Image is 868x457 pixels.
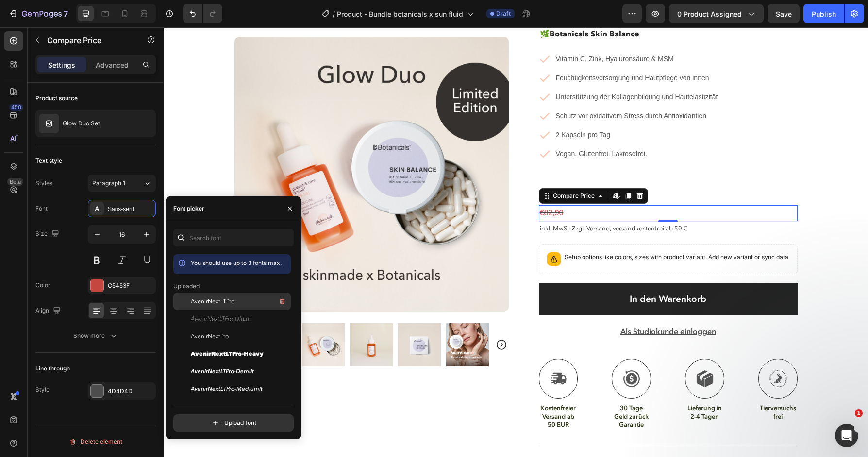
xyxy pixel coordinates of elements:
[191,259,282,266] span: You should use up to 3 fonts max.
[173,229,294,246] input: Search font
[35,204,48,213] div: Font
[376,377,414,402] p: Kostenfreier Versand ab 50 EUR
[108,281,153,290] div: C5453F
[191,332,229,341] span: AvenirNextPro
[35,281,50,290] div: Color
[392,47,546,54] span: Feuchtigkeitsversorgung und Hautpflege von innen
[191,297,234,306] span: AvenirNextLTPro
[48,60,75,70] p: Settings
[183,4,222,23] div: Undo/Redo
[812,9,836,19] div: Publish
[401,225,625,235] p: Setup options like colors, sizes with product variant.
[545,226,589,233] span: Add new variant
[35,94,78,103] div: Product source
[375,256,634,288] button: In den Warenkorb
[375,156,634,178] div: €58,00
[191,385,263,393] span: AvenirNextLTPro-MediumIt
[64,8,68,19] p: 7
[598,226,625,233] span: sync data
[35,434,156,450] button: Delete element
[191,315,251,323] span: AvenirNextLTPro-UltLtIt
[776,10,792,18] span: Save
[173,204,204,213] div: Font picker
[496,9,511,18] span: Draft
[677,9,742,19] span: 0 product assigned
[449,377,486,402] p: 30 Tage Geld zurück Garantie
[376,197,524,205] span: inkl. MwSt. Zzgl. Versand, versandkostenfrei ab 50 €
[333,9,335,19] span: /
[835,424,858,447] iframe: Intercom live chat
[4,4,72,23] button: 7
[191,350,264,358] span: AvenirNextLTPro-Heavy
[596,377,633,394] p: Tierversuchsfrei
[35,157,62,165] div: Text style
[392,123,484,130] span: Vegan. Glutenfrei. Laktosefrei.
[173,414,294,432] button: Upload font
[392,28,510,35] span: Vitamin C, Zink, Hyaluronsäure & MSM
[376,1,633,12] p: 🌿
[855,409,863,417] span: 1
[392,104,447,111] span: 2 Kapseln pro Tag
[191,367,254,376] span: AvenirNextLTPro-DemiIt
[35,386,50,394] div: Style
[73,331,118,341] div: Show more
[47,35,130,46] p: Compare Price
[669,4,764,23] button: 0 product assigned
[466,266,543,278] div: In den Warenkorb
[108,205,153,213] div: Sans-serif
[7,178,23,186] div: Beta
[35,327,156,345] button: Show more
[392,85,543,92] span: Schutz vor oxidativem Stress durch Antioxidantien
[392,66,554,73] span: Unterstützung der Kollagenbildung und Hautelastizität
[211,418,256,428] div: Upload font
[35,228,61,241] div: Size
[522,377,560,394] p: Lieferung in 2-4 Tagen
[768,4,800,23] button: Save
[332,312,344,323] button: Carousel Next Arrow
[387,164,433,173] div: Compare Price
[39,114,59,133] img: product feature img
[375,178,634,194] div: €82,90
[88,175,156,192] button: Paragraph 1
[63,120,100,127] p: Glow Duo Set
[386,1,476,11] strong: Botanicals Skin Balance
[457,299,552,309] a: Als Studiokunde einloggen
[9,104,23,111] div: 450
[96,60,129,70] p: Advanced
[164,27,868,457] iframe: Design area
[803,4,844,23] button: Publish
[92,179,125,188] span: Paragraph 1
[589,226,625,233] span: or
[35,364,70,373] div: Line through
[337,9,463,19] span: Product - Bundle botanicals x sun fluid
[35,304,63,317] div: Align
[35,179,52,188] div: Styles
[108,387,153,396] div: 4D4D4D
[69,436,122,448] div: Delete element
[173,282,200,291] p: Uploaded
